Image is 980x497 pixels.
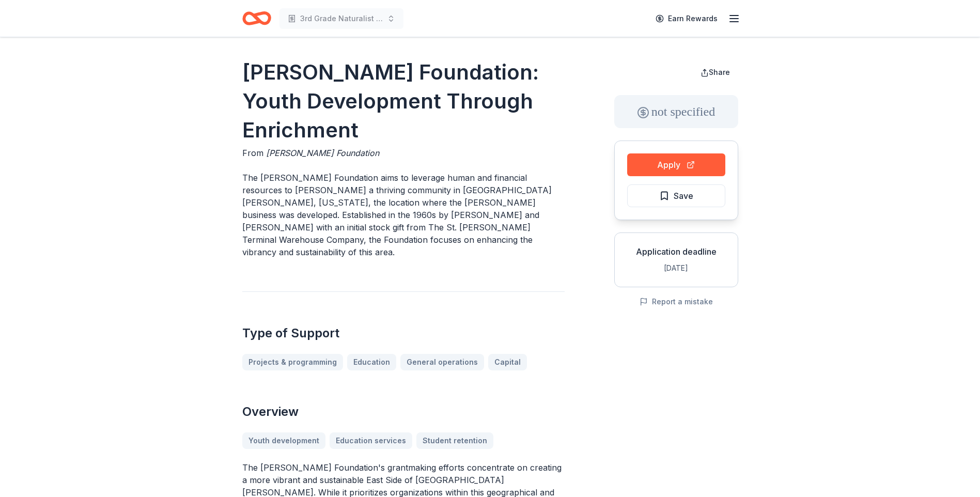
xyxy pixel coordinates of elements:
button: Apply [627,153,725,176]
h2: Type of Support [242,325,565,341]
div: Application deadline [623,245,729,258]
a: Home [242,6,271,30]
h1: [PERSON_NAME] Foundation: Youth Development Through Enrichment [242,58,565,145]
div: From [242,147,565,159]
button: Report a mistake [640,296,713,308]
span: 3rd Grade Naturalist Program [300,12,383,25]
a: Projects & programming [242,354,343,370]
p: The [PERSON_NAME] Foundation aims to leverage human and financial resources to [PERSON_NAME] a th... [242,172,565,258]
span: Save [674,189,693,203]
span: [PERSON_NAME] Foundation [266,148,379,158]
h2: Overview [242,403,565,420]
div: not specified [614,95,738,128]
div: [DATE] [623,262,729,274]
a: General operations [400,354,484,370]
a: Capital [488,354,527,370]
button: 3rd Grade Naturalist Program [279,8,403,29]
a: Earn Rewards [649,9,724,28]
span: Share [709,68,730,76]
button: Save [627,184,725,207]
button: Share [692,62,738,83]
a: Education [347,354,396,370]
